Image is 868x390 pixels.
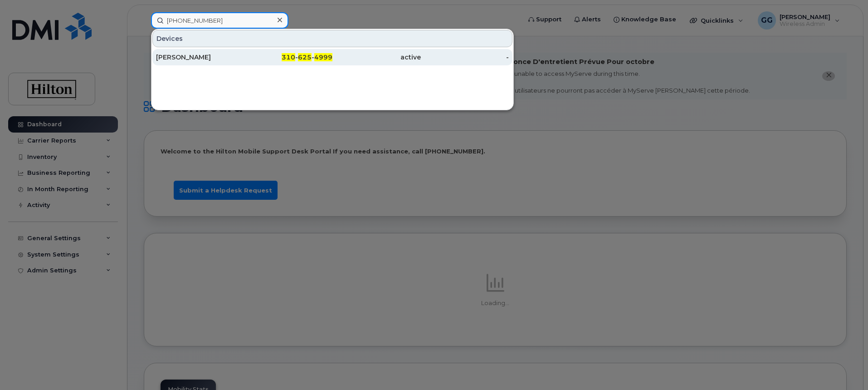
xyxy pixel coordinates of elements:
[421,53,509,62] div: -
[298,53,312,61] span: 625
[314,53,332,61] span: 4999
[152,49,512,65] a: [PERSON_NAME]310-625-4999active-
[282,53,295,61] span: 310
[156,53,244,62] div: [PERSON_NAME]
[829,351,861,383] iframe: Messenger Launcher
[244,53,333,62] div: - -
[332,53,421,62] div: active
[152,30,512,47] div: Devices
